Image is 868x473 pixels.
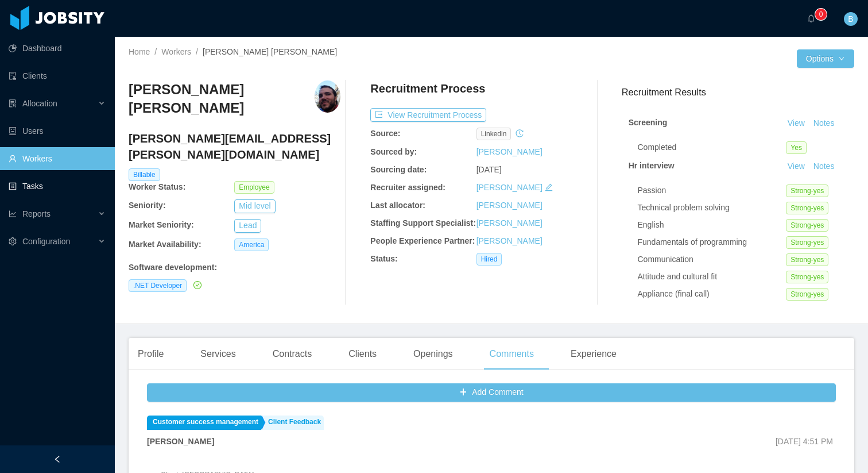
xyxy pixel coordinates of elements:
span: / [196,47,198,56]
div: Experience [561,338,626,370]
span: Reports [22,209,51,218]
button: icon: plusAdd Comment [147,383,836,402]
b: Seniority: [129,201,166,210]
span: America [234,239,269,251]
div: Communication [638,253,786,266]
b: People Experience Partner: [370,236,475,245]
div: English [638,219,786,231]
a: [PERSON_NAME] [476,147,542,156]
div: Technical problem solving [638,202,786,214]
a: Customer success management [147,416,261,430]
h4: Recruitment Process [370,80,485,97]
button: Notes [809,117,839,130]
a: icon: check-circle [191,280,201,290]
a: View [784,118,809,128]
b: Last allocator: [370,201,425,210]
img: c56c6978-43c5-404b-b109-d5c3b2c85a5b.jpeg [315,80,340,113]
button: Lead [234,219,261,233]
h3: [PERSON_NAME] [PERSON_NAME] [129,80,315,118]
b: Sourcing date: [370,165,427,174]
a: [PERSON_NAME] [476,201,542,210]
div: Fundamentals of programming [638,236,786,248]
a: Workers [161,47,191,56]
i: icon: setting [9,237,17,245]
h3: Recruitment Results [622,85,854,99]
a: View [784,161,809,171]
div: Completed [638,141,786,153]
b: Staffing Support Specialist: [370,218,476,228]
span: Strong-yes [786,202,828,214]
button: Mid level [234,199,275,213]
a: [PERSON_NAME] [476,236,542,245]
span: B [848,12,853,26]
a: Home [129,47,150,56]
a: [PERSON_NAME] [476,183,542,192]
span: Strong-yes [786,236,828,249]
span: .NET Developer [129,279,187,292]
i: icon: bell [807,14,815,22]
b: Software development : [129,263,217,272]
span: Configuration [22,237,70,246]
b: Worker Status: [129,182,185,191]
b: Source: [370,129,400,138]
span: Billable [129,168,160,181]
span: Hired [476,253,502,266]
a: icon: robotUsers [9,120,106,143]
a: [PERSON_NAME] [476,218,542,228]
div: Services [191,338,245,370]
i: icon: line-chart [9,210,17,218]
span: Strong-yes [786,184,828,197]
sup: 0 [815,9,827,20]
div: Openings [404,338,462,370]
i: icon: history [516,129,524,137]
button: Optionsicon: down [797,49,854,68]
b: Recruiter assigned: [370,183,445,192]
strong: Hr interview [629,161,675,170]
span: Strong-yes [786,253,828,266]
a: icon: userWorkers [9,147,106,170]
span: [DATE] [476,165,502,174]
span: linkedin [476,128,511,140]
div: Appliance (final call) [638,288,786,300]
span: Employee [234,181,274,194]
a: icon: profileTasks [9,175,106,198]
span: / [154,47,157,56]
i: icon: check-circle [193,281,201,289]
div: Attitude and cultural fit [638,271,786,283]
a: Client Feedback [262,416,324,430]
strong: [PERSON_NAME] [147,437,214,446]
i: icon: solution [9,99,17,107]
a: icon: exportView Recruitment Process [370,110,486,120]
span: Strong-yes [786,288,828,301]
a: icon: pie-chartDashboard [9,37,106,60]
button: Notes [809,160,839,174]
b: Status: [370,254,397,263]
span: [DATE] 4:51 PM [776,437,833,446]
div: Contracts [263,338,321,370]
h4: [PERSON_NAME][EMAIL_ADDRESS][PERSON_NAME][DOMAIN_NAME] [129,130,340,163]
div: Passion [638,184,786,197]
b: Market Seniority: [129,220,194,229]
div: Clients [339,338,386,370]
div: Comments [480,338,543,370]
span: Yes [786,141,807,154]
span: Allocation [22,99,57,108]
a: icon: auditClients [9,64,106,87]
b: Sourced by: [370,147,417,156]
strong: Screening [629,118,668,127]
div: Profile [129,338,173,370]
b: Market Availability: [129,240,201,249]
span: Strong-yes [786,219,828,232]
i: icon: edit [545,183,553,191]
span: Strong-yes [786,271,828,283]
span: [PERSON_NAME] [PERSON_NAME] [203,47,337,56]
button: icon: exportView Recruitment Process [370,108,486,122]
